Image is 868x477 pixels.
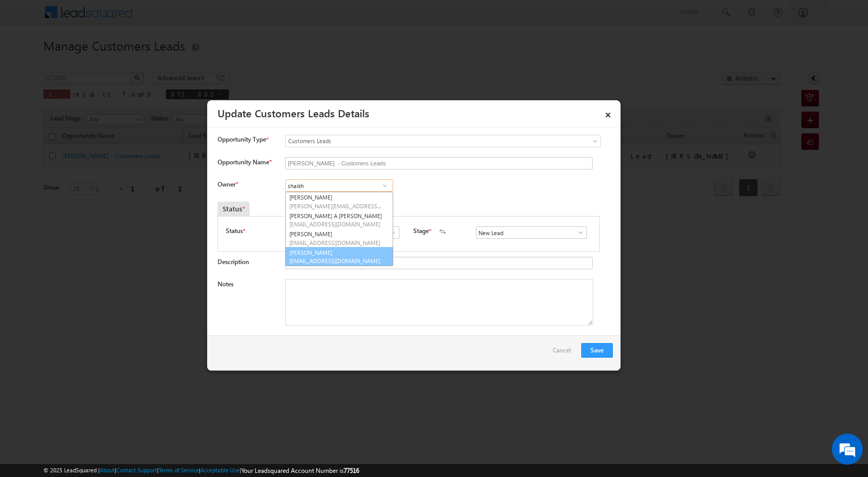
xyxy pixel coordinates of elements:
[285,135,601,147] a: Customers Leads
[218,180,238,188] label: Owner
[344,467,359,474] span: 77516
[18,54,43,68] img: d_60004797649_company_0_60004797649
[285,247,393,267] a: [PERSON_NAME]
[218,280,234,288] label: Notes
[116,467,157,473] a: Contact Support
[43,466,359,475] span: © 2025 LeadSquared | | | | |
[13,96,189,310] textarea: Type your message and hit 'Enter'
[571,227,584,238] a: Show All Items
[289,202,382,210] span: [PERSON_NAME][EMAIL_ADDRESS][PERSON_NAME][DOMAIN_NAME]
[286,211,393,229] a: [PERSON_NAME] A [PERSON_NAME]
[141,318,188,332] em: Start Chat
[218,158,271,166] label: Opportunity Name
[226,226,243,236] label: Status
[218,258,249,266] label: Description
[169,5,194,30] div: Minimize live chat window
[599,104,617,122] a: ×
[286,136,559,146] span: Customers Leads
[241,467,359,474] span: Your Leadsquared Account Number is
[218,135,266,144] span: Opportunity Type
[100,467,115,473] a: About
[413,226,429,236] label: Stage
[289,257,382,265] span: [EMAIL_ADDRESS][DOMAIN_NAME]
[476,226,587,239] input: Type to Search
[289,239,382,247] span: [EMAIL_ADDRESS][DOMAIN_NAME]
[384,227,397,238] a: Show All Items
[54,54,174,68] div: Chat with us now
[378,180,391,191] a: Show All Items
[159,467,199,473] a: Terms of Service
[286,192,393,211] a: [PERSON_NAME]
[286,229,393,248] a: [PERSON_NAME]
[289,220,382,228] span: [EMAIL_ADDRESS][DOMAIN_NAME]
[553,343,576,363] a: Cancel
[200,467,240,473] a: Acceptable Use
[218,105,369,120] a: Update Customers Leads Details
[581,343,613,358] button: Save
[285,179,393,192] input: Type to Search
[218,202,250,216] div: Status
